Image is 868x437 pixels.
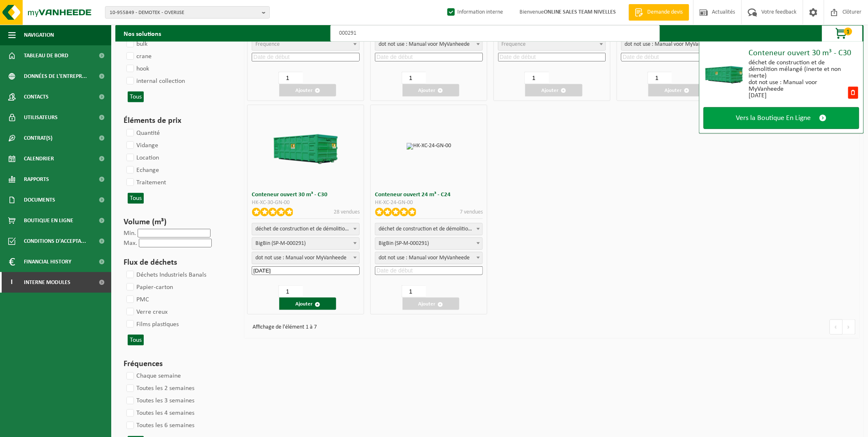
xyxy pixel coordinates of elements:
[24,87,49,107] span: Contacts
[124,358,232,370] h3: Fréquences
[125,139,158,152] label: Vidange
[402,298,459,310] button: Ajouter
[252,223,360,235] span: déchet de construction et de démolition mélangé (inerte et non inerte)
[544,9,616,15] strong: ONLINE SALES TEAM NIVELLES
[407,143,451,150] img: HK-XC-24-GN-00
[24,107,58,128] span: Utilisateurs
[124,115,232,127] h3: Éléments de prix
[252,237,360,250] span: BigBin (SP-M-000291)
[375,200,483,206] div: HK-XC-24-GN-00
[125,281,173,294] label: Papier-carton
[252,223,359,235] span: déchet de construction et de démolition mélangé (inerte et non inerte)
[125,407,194,420] label: Toutes les 4 semaines
[24,210,73,231] span: Boutique en ligne
[402,72,426,84] input: 1
[24,45,68,66] span: Tableau de bord
[24,25,54,45] span: Navigation
[749,49,859,57] div: Conteneur ouvert 30 m³ - C30
[115,25,169,42] h2: Nos solutions
[128,335,144,345] button: Tous
[402,285,426,298] input: 1
[621,38,729,51] span: dot not use : Manual voor MyVanheede
[125,127,160,139] label: Quantité
[278,72,303,84] input: 1
[375,39,482,50] span: dot not use : Manual voor MyVanheede
[125,63,149,75] label: hook
[749,92,847,99] div: [DATE]
[24,231,86,251] span: Conditions d'accepta...
[125,370,181,383] label: Chaque semaine
[124,256,232,269] h3: Flux de déchets
[125,176,166,189] label: Traitement
[279,298,336,310] button: Ajouter
[704,63,745,84] img: HK-XC-30-GN-00
[736,114,811,122] span: Vers la Boutique En Ligne
[125,294,149,306] label: PMC
[822,25,863,42] button: 1
[252,266,360,275] input: Date de début
[125,152,159,164] label: Location
[525,84,582,96] button: Ajouter
[621,53,729,61] input: Date de début
[125,318,179,331] label: Films plastiques
[749,79,847,92] div: dot not use : Manual voor MyVanheede
[125,164,159,176] label: Echange
[278,285,303,298] input: 1
[375,252,483,264] span: dot not use : Manual voor MyVanheede
[446,6,503,19] label: Information interne
[125,269,206,281] label: Déchets Industriels Banals
[252,200,360,206] div: HK-XC-30-GN-00
[24,272,70,293] span: Interne modules
[375,38,483,51] span: dot not use : Manual voor MyVanheede
[502,41,526,47] span: Frequence
[524,72,549,84] input: 1
[128,193,144,204] button: Tous
[704,107,859,129] a: Vers la Boutique En Ligne
[375,238,482,249] span: BigBin (SP-M-000291)
[749,59,847,79] div: déchet de construction et de démolition mélangé (inerte et non inerte)
[460,208,483,216] p: 7 vendues
[648,72,672,84] input: 1
[125,75,185,87] label: internal collection
[629,4,689,21] a: Demande devis
[125,383,194,395] label: Toutes les 2 semaines
[24,190,55,210] span: Documents
[402,84,459,96] button: Ajouter
[124,216,232,228] h3: Volume (m³)
[375,53,483,61] input: Date de début
[255,41,280,47] span: Frequence
[110,7,259,19] span: 10-955849 - DEMOTEK - OVERIJSE
[128,92,144,102] button: Tous
[125,50,152,63] label: crane
[252,192,360,198] h3: Conteneur ouvert 30 m³ - C30
[375,252,482,264] span: dot not use : Manual voor MyVanheede
[125,420,194,432] label: Toutes les 6 semaines
[375,223,482,235] span: déchet de construction et de démolition mélangé (inerte et non inerte)
[252,252,359,264] span: dot not use : Manual voor MyVanheede
[125,38,147,50] label: bulk
[334,208,360,216] p: 28 vendues
[646,8,685,16] span: Demande devis
[24,148,54,169] span: Calendrier
[648,84,705,96] button: Ajouter
[24,128,52,148] span: Contrat(s)
[8,272,16,293] span: I
[124,240,137,247] label: Max.
[252,53,360,61] input: Date de début
[498,53,606,61] input: Date de début
[24,251,71,272] span: Financial History
[24,169,49,190] span: Rapports
[24,66,87,87] span: Données de l'entrepr...
[622,39,729,50] span: dot not use : Manual voor MyVanheede
[248,320,317,334] div: Affichage de l'élément 1 à 7
[252,252,360,264] span: dot not use : Manual voor MyVanheede
[375,266,483,275] input: Date de début
[279,84,336,96] button: Ajouter
[375,223,483,235] span: déchet de construction et de démolition mélangé (inerte et non inerte)
[125,395,194,407] label: Toutes les 3 semaines
[375,237,483,250] span: BigBin (SP-M-000291)
[124,230,136,237] label: Min.
[105,6,270,19] button: 10-955849 - DEMOTEK - OVERIJSE
[271,129,341,164] img: HK-XC-30-GN-00
[844,28,852,35] span: 1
